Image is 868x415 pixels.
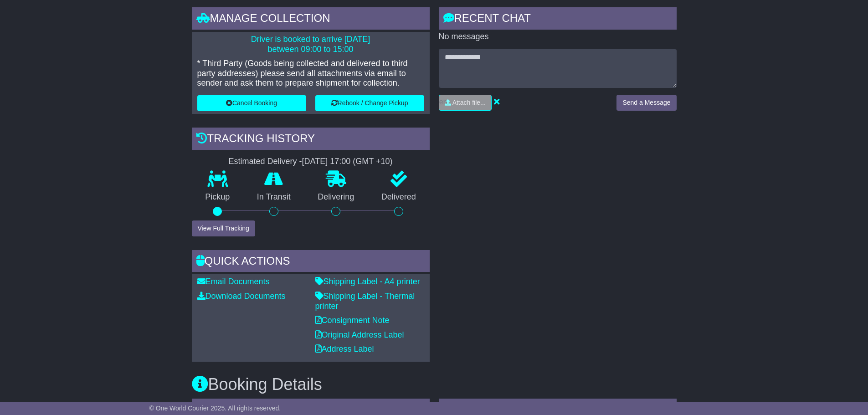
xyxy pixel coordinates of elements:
[315,95,424,111] button: Rebook / Change Pickup
[616,95,676,111] button: Send a Message
[192,375,677,394] h3: Booking Details
[192,157,430,167] div: Estimated Delivery -
[192,220,255,236] button: View Full Tracking
[197,95,306,111] button: Cancel Booking
[315,292,415,311] a: Shipping Label - Thermal printer
[197,277,270,286] a: Email Documents
[243,192,304,202] p: In Transit
[315,344,374,354] a: Address Label
[192,7,430,32] div: Manage collection
[192,128,430,152] div: Tracking history
[302,157,393,167] div: [DATE] 17:00 (GMT +10)
[304,192,368,202] p: Delivering
[315,277,420,286] a: Shipping Label - A4 printer
[197,292,286,301] a: Download Documents
[439,7,677,32] div: RECENT CHAT
[149,405,281,412] span: © One World Courier 2025. All rights reserved.
[197,59,424,88] p: * Third Party (Goods being collected and delivered to third party addresses) please send all atta...
[192,192,244,202] p: Pickup
[315,316,390,325] a: Consignment Note
[439,32,677,42] p: No messages
[368,192,430,202] p: Delivered
[197,35,424,54] p: Driver is booked to arrive [DATE] between 09:00 to 15:00
[192,250,430,275] div: Quick Actions
[315,330,404,339] a: Original Address Label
